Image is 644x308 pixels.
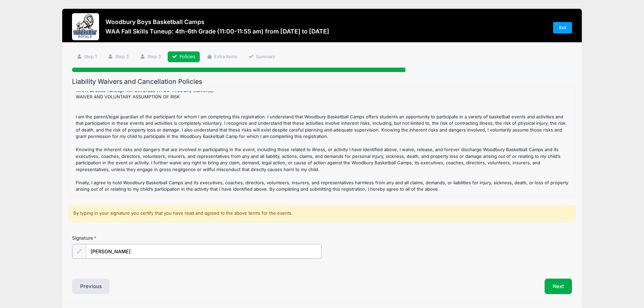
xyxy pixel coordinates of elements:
input: Enter first and last name [86,244,322,259]
a: Step 1 [72,51,101,63]
button: Previous [72,279,110,294]
a: Step 2 [103,51,133,63]
h2: Liability Waivers and Cancellation Policies [72,78,572,86]
div: : If any sessions need to be cancelled there with be additional dates added so players are offere... [72,91,572,193]
label: Signature [72,235,197,241]
a: Policies [168,51,200,63]
h3: Woodbury Boys Basketball Camps [105,18,329,25]
a: Extra Items [202,51,242,63]
button: Next [545,279,572,294]
a: Summary [244,51,280,63]
h3: WAA Fall Skills Tuneup: 4th-6th Grade (11:00-11:55 am) from [DATE] to [DATE] [105,28,329,35]
strong: WAA Fall Skills Tuneup: 4th-6th Grade (11:00-11:55 am) Waiver(s) [76,88,213,93]
div: By typing in your signature you certify that you have read and agreed to the above terms for the ... [69,205,575,221]
a: Step 3 [135,51,165,63]
a: Exit [553,22,572,33]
